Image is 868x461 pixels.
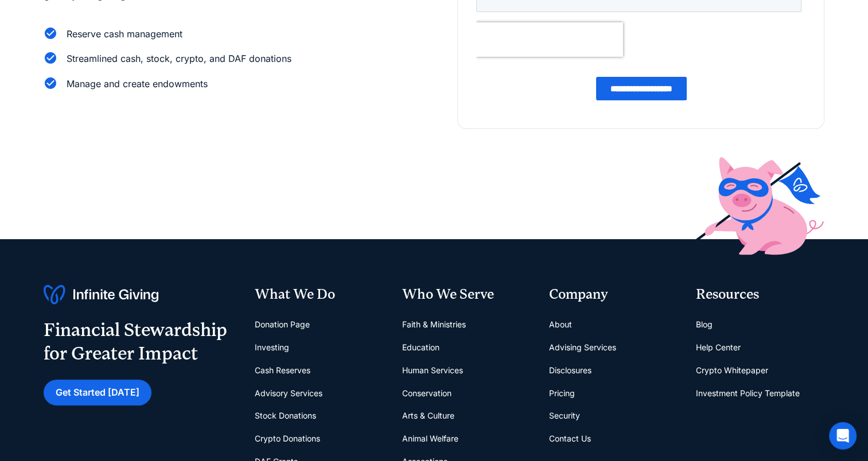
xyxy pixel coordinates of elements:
div: Financial Stewardship for Greater Impact [44,318,227,366]
a: Animal Welfare [402,427,458,450]
div: Resources [696,285,824,304]
a: Security [549,404,580,427]
a: Faith & Ministries [402,313,465,336]
a: Advising Services [549,336,616,359]
a: Advisory Services [255,382,322,405]
a: Investing [255,336,289,359]
a: Help Center [696,336,741,359]
a: Education [402,336,439,359]
div: Who We Serve [402,285,530,304]
a: Donation Page [255,313,310,336]
div: Manage and create endowments [67,76,208,92]
a: Crypto Whitepaper [696,359,768,382]
a: Stock Donations [255,404,316,427]
a: Pricing [549,382,575,405]
div: Streamlined cash, stock, crypto, and DAF donations [67,51,291,67]
div: Company [549,285,678,304]
div: Reserve cash management [67,26,182,42]
a: Get Started [DATE] [44,380,151,405]
a: Crypto Donations [255,427,320,450]
a: Arts & Culture [402,404,454,427]
div: Open Intercom Messenger [829,422,857,450]
a: Investment Policy Template [696,382,800,405]
a: Human Services [402,359,462,382]
a: Cash Reserves [255,359,310,382]
a: Conservation [402,382,451,405]
a: Contact Us [549,427,591,450]
a: Blog [696,313,713,336]
div: What We Do [255,285,383,304]
a: Disclosures [549,359,591,382]
a: About [549,313,572,336]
